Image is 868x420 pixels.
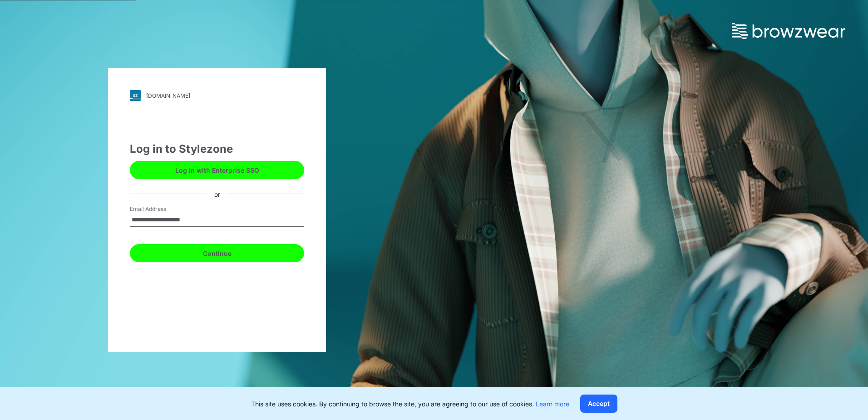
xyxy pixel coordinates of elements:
[130,90,141,101] img: svg+xml;base64,PHN2ZyB3aWR0aD0iMjgiIGhlaWdodD0iMjgiIHZpZXdCb3g9IjAgMCAyOCAyOCIgZmlsbD0ibm9uZSIgeG...
[130,244,304,262] button: Continue
[536,400,569,408] a: Learn more
[207,189,227,199] div: or
[130,90,304,101] a: [DOMAIN_NAME]
[732,23,845,39] img: browzwear-logo.73288ffb.svg
[130,205,193,213] label: Email Address
[130,161,304,179] button: Log in with Enterprise SSO
[580,395,617,413] button: Accept
[130,141,304,157] div: Log in to Stylezone
[251,399,569,409] p: This site uses cookies. By continuing to browse the site, you are agreeing to our use of cookies.
[146,92,190,99] div: [DOMAIN_NAME]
